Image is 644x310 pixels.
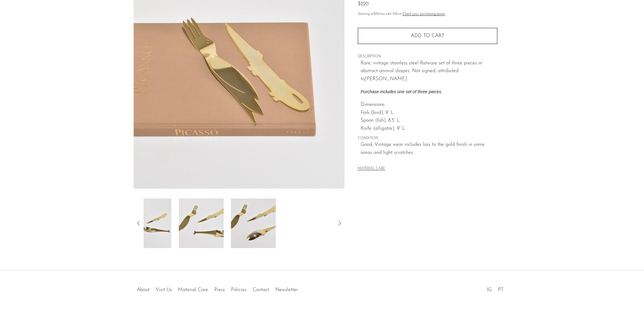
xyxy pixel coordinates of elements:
a: Press [214,287,225,292]
ul: Quick links [134,282,301,294]
ul: Social Medias [484,282,507,294]
em: [PERSON_NAME] [365,76,407,81]
p: Dimensions: Fork (bird), 9” L Spoon (fish), 8.5” L Knife (alligator), 9” L [361,101,497,133]
a: PT [498,287,504,292]
i: Purchase includes one set of three pieces. [361,89,442,94]
span: $220 [358,2,369,7]
a: Visit Us [156,287,172,292]
button: Add to cart [358,28,497,44]
p: Starting at /mo with Affirm. [358,11,497,17]
a: Material Care [178,287,208,292]
a: About [137,287,149,292]
span: DESCRIPTION [358,54,497,59]
span: $76 [374,12,379,16]
span: Good; Vintage wear includes loss to the gold finish in some areas and light scratches. [361,141,497,157]
img: French Flatware Set [231,199,276,248]
button: MATERIAL CARE [358,167,385,171]
p: Rare, vintage stainless steel flatware set of three pieces in abstract animal shapes. Not signed,... [361,59,497,83]
a: Contact [253,287,269,292]
a: IG [487,287,492,292]
span: CONDITION [358,136,497,141]
span: Add to cart [411,33,444,38]
img: French Flatware Set [179,199,224,248]
a: Policies [231,287,246,292]
img: French Flatware Set [126,199,171,248]
a: Check your purchasing power - Learn more about Affirm Financing (opens in modal) [402,12,445,16]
